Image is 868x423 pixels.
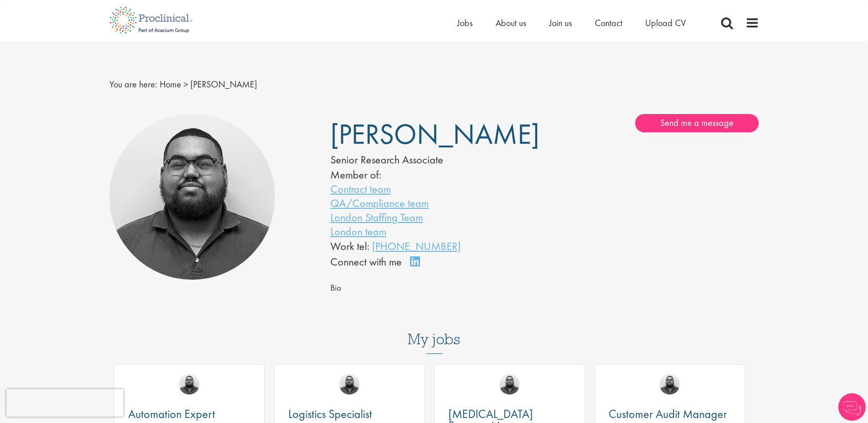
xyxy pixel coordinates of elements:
span: Automation Expert [128,406,215,422]
a: Send me a message [635,114,759,132]
a: London Staffing Team [330,210,423,224]
a: London team [330,224,386,239]
span: > [183,78,188,90]
a: Jobs [457,17,473,29]
img: Ashley Bennett [179,374,199,395]
span: [PERSON_NAME] [190,78,257,90]
a: Contract team [330,182,391,196]
label: Member of: [330,168,381,182]
a: Contact [595,17,622,29]
a: Join us [549,17,572,29]
a: Customer Audit Manager [609,408,731,420]
iframe: reCAPTCHA [6,389,124,417]
a: [PHONE_NUMBER] [372,239,461,253]
a: breadcrumb link [160,78,181,90]
a: Automation Expert [128,408,251,420]
a: QA/Compliance team [330,196,429,210]
a: Upload CV [645,17,686,29]
img: Ashley Bennett [109,114,275,280]
img: Ashley Bennett [659,374,680,395]
a: Logistics Specialist [288,408,411,420]
span: [PERSON_NAME] [330,116,539,152]
img: Ashley Bennett [339,374,360,395]
span: Customer Audit Manager [609,406,727,422]
span: Bio [330,282,341,293]
span: Logistics Specialist [288,406,372,422]
img: Ashley Bennett [499,374,520,395]
span: Work tel: [330,239,369,253]
a: About us [496,17,526,29]
img: Chatbot [838,393,866,421]
span: You are here: [109,78,157,90]
div: Senior Research Associate [330,152,517,168]
h3: My jobs [109,331,759,347]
